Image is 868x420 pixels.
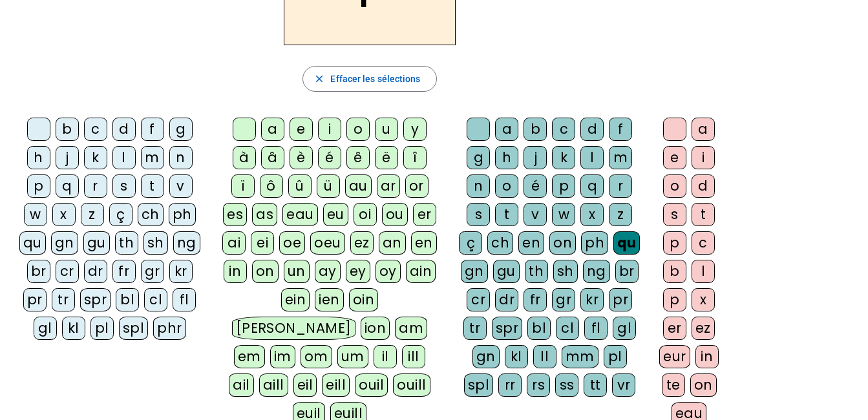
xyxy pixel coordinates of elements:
[322,373,350,397] div: eill
[518,231,544,255] div: en
[379,231,406,255] div: an
[413,203,436,226] div: er
[19,231,46,255] div: qu
[27,174,50,198] div: p
[695,345,719,368] div: in
[282,203,318,226] div: eau
[505,345,528,368] div: kl
[524,118,547,141] div: b
[84,118,107,141] div: c
[467,146,490,169] div: g
[583,260,610,283] div: ng
[313,73,325,85] mat-icon: close
[315,260,341,283] div: ay
[80,288,111,311] div: spr
[393,373,430,397] div: ouill
[330,71,420,87] span: Effacer les sélections
[223,203,247,226] div: es
[692,260,715,283] div: l
[405,174,429,198] div: or
[411,231,437,255] div: en
[141,260,164,283] div: gr
[498,373,522,397] div: rr
[252,260,279,283] div: on
[495,288,518,311] div: dr
[461,260,488,283] div: gn
[663,231,686,255] div: p
[562,345,598,368] div: mm
[609,288,632,311] div: pr
[467,203,490,226] div: s
[34,317,57,340] div: gl
[487,231,513,255] div: ch
[663,203,686,226] div: s
[663,317,686,340] div: er
[141,146,164,169] div: m
[251,231,274,255] div: ei
[493,260,520,283] div: gu
[553,260,578,283] div: sh
[355,373,388,397] div: ouil
[232,317,355,340] div: [PERSON_NAME]
[613,231,640,255] div: qu
[346,118,370,141] div: o
[395,317,427,340] div: am
[524,288,547,311] div: fr
[692,118,715,141] div: a
[56,146,79,169] div: j
[533,345,556,368] div: ll
[663,260,686,283] div: b
[663,174,686,198] div: o
[377,174,400,198] div: ar
[290,118,313,141] div: e
[138,203,164,226] div: ch
[495,174,518,198] div: o
[252,203,277,226] div: as
[376,260,401,283] div: oy
[403,118,427,141] div: y
[83,231,110,255] div: gu
[555,373,578,397] div: ss
[81,203,104,226] div: z
[659,345,690,368] div: eur
[613,317,636,340] div: gl
[692,231,715,255] div: c
[549,231,576,255] div: on
[62,317,85,340] div: kl
[169,174,193,198] div: v
[609,203,632,226] div: z
[403,146,427,169] div: î
[361,317,390,340] div: ion
[144,288,167,311] div: cl
[463,317,487,340] div: tr
[552,288,575,311] div: gr
[229,373,254,397] div: ail
[467,288,490,311] div: cr
[556,317,579,340] div: cl
[293,373,317,397] div: eil
[604,345,627,368] div: pl
[524,146,547,169] div: j
[472,345,500,368] div: gn
[173,288,196,311] div: fl
[584,317,608,340] div: fl
[318,146,341,169] div: é
[52,203,76,226] div: x
[349,288,379,311] div: oin
[524,174,547,198] div: é
[109,203,132,226] div: ç
[279,231,305,255] div: oe
[495,118,518,141] div: a
[318,118,341,141] div: i
[288,174,312,198] div: û
[84,146,107,169] div: k
[141,118,164,141] div: f
[584,373,607,397] div: tt
[310,231,345,255] div: oeu
[552,203,575,226] div: w
[52,288,75,311] div: tr
[315,288,344,311] div: ien
[90,317,114,340] div: pl
[153,317,186,340] div: phr
[609,146,632,169] div: m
